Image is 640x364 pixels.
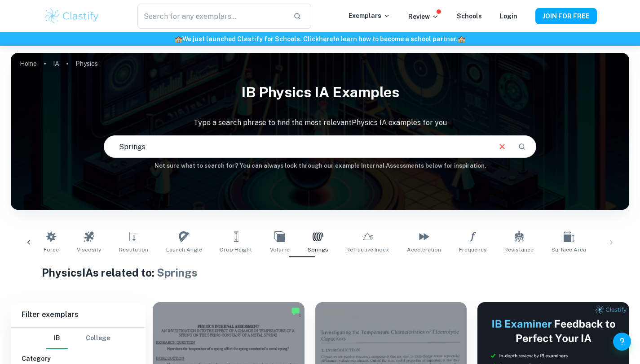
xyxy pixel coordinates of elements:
[458,35,465,43] span: 🏫
[11,117,629,128] p: Type a search phrase to find the most relevant Physics IA examples for you
[44,7,101,25] img: Clastify logo
[514,139,530,154] button: Search
[46,328,68,349] button: IB
[166,246,202,254] span: Launch Angle
[457,13,482,20] a: Schools
[220,246,252,254] span: Drop Height
[535,8,597,24] button: JOIN FOR FREE
[157,266,198,279] span: Springs
[42,264,598,281] h1: Physics IAs related to:
[11,161,629,170] h6: Not sure what to search for? You can always look through our example Internal Assessments below f...
[119,246,148,254] span: Restitution
[552,246,586,254] span: Surface Area
[77,246,101,254] span: Viscosity
[291,307,300,316] img: Marked
[11,78,629,107] h1: IB Physics IA examples
[408,12,439,22] p: Review
[53,57,59,70] a: IA
[407,246,441,254] span: Acceleration
[104,134,490,159] input: E.g. harmonic motion analysis, light diffraction experiments, sliding objects down a ramp...
[459,246,486,254] span: Frequency
[349,11,390,21] p: Exemplars
[11,302,146,327] h6: Filter exemplars
[346,246,389,254] span: Refractive Index
[504,246,534,254] span: Resistance
[86,328,110,349] button: College
[494,138,511,155] button: Clear
[500,13,517,20] a: Login
[46,328,110,349] div: Filter type choice
[175,35,182,43] span: 🏫
[2,34,638,44] h6: We just launched Clastify for Schools. Click to learn how to become a school partner.
[137,4,286,29] input: Search for any exemplars...
[308,246,328,254] span: Springs
[613,333,631,351] button: Help and Feedback
[44,246,59,254] span: Force
[319,35,333,43] a: here
[75,59,98,69] p: Physics
[20,57,37,70] a: Home
[270,246,290,254] span: Volume
[22,354,135,364] h6: Category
